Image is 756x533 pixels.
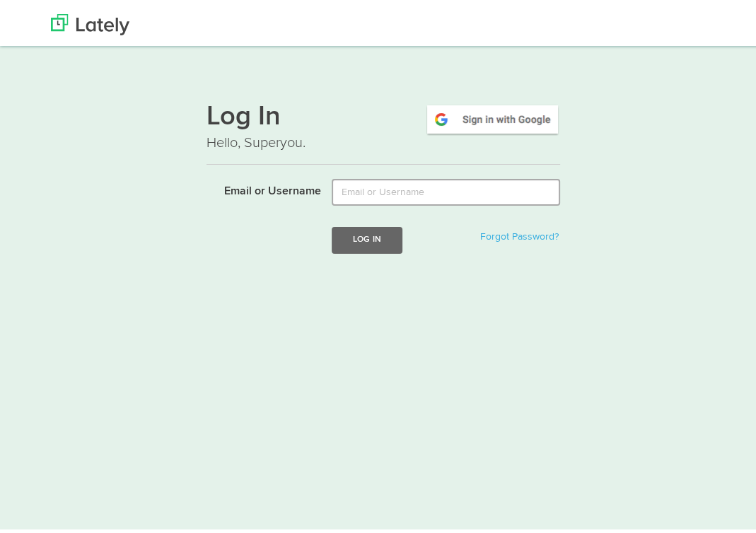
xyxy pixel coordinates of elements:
img: Lately [51,11,129,32]
h1: Log In [207,100,560,129]
a: Forgot Password? [480,228,559,238]
img: google-signin.png [425,100,560,132]
p: Hello, Superyou. [207,129,560,150]
input: Email or Username [332,175,560,202]
label: Email or Username [196,175,321,197]
button: Log In [332,223,402,250]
